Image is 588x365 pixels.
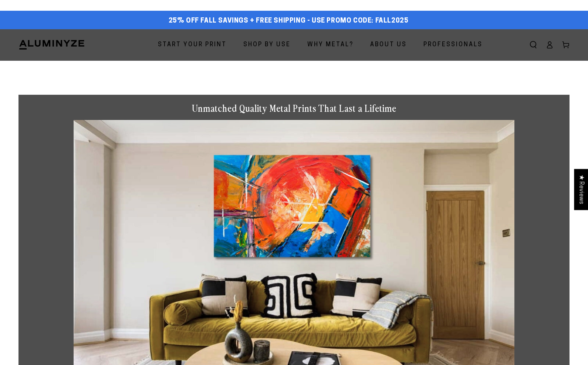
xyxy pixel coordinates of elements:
[158,40,227,50] span: Start Your Print
[525,37,541,53] summary: Search our site
[307,40,354,50] span: Why Metal?
[169,17,409,25] span: 25% off FALL Savings + Free Shipping - Use Promo Code: FALL2025
[74,102,514,114] h1: Unmatched Quality Metal Prints That Last a Lifetime
[418,35,488,55] a: Professionals
[302,35,359,55] a: Why Metal?
[370,40,407,50] span: About Us
[574,169,588,210] div: Click to open Judge.me floating reviews tab
[365,35,412,55] a: About Us
[238,35,296,55] a: Shop By Use
[18,61,570,80] h1: Metal Prints
[243,40,291,50] span: Shop By Use
[18,39,85,50] img: Aluminyze
[152,35,232,55] a: Start Your Print
[423,40,483,50] span: Professionals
